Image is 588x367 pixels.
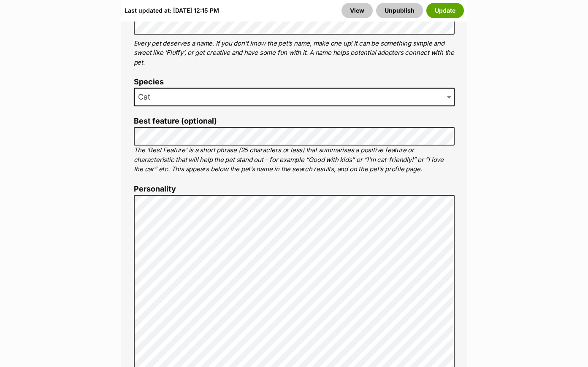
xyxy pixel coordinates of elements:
[135,91,159,103] span: Cat
[341,3,373,18] a: View
[134,146,455,174] p: The ‘Best Feature’ is a short phrase (25 characters or less) that summarises a positive feature o...
[376,3,423,18] button: Unpublish
[134,117,455,126] label: Best feature (optional)
[134,88,455,106] span: Cat
[426,3,464,18] button: Update
[134,185,455,194] label: Personality
[125,3,219,18] div: Last updated at: [DATE] 12:15 PM
[134,39,455,67] p: Every pet deserves a name. If you don’t know the pet’s name, make one up! It can be something sim...
[134,78,455,86] label: Species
